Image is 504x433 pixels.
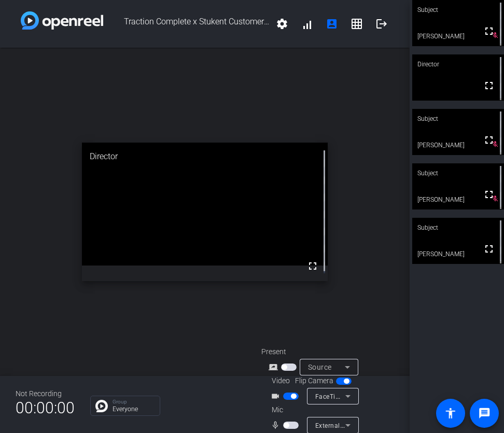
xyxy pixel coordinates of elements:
[444,407,457,420] mat-icon: accessibility
[412,54,504,74] div: Director
[261,346,365,357] div: Present
[276,18,288,30] mat-icon: settings
[315,392,449,400] span: FaceTime HD Camera (Built-in) (05ac:8514)
[16,395,75,421] span: 00:00:00
[478,407,491,420] mat-icon: message
[306,260,319,272] mat-icon: fullscreen
[483,243,495,255] mat-icon: fullscreen
[16,388,75,399] div: Not Recording
[113,399,155,404] p: Group
[483,188,495,201] mat-icon: fullscreen
[375,18,388,30] mat-icon: logout
[113,406,155,412] p: Everyone
[295,11,319,36] button: signal_cellular_alt
[95,400,108,412] img: Chat Icon
[261,404,365,415] div: Mic
[483,79,495,92] mat-icon: fullscreen
[271,419,283,431] mat-icon: mic_none
[351,18,363,30] mat-icon: grid_on
[271,390,283,402] mat-icon: videocam_outline
[82,143,328,171] div: Director
[21,11,103,30] img: white-gradient.svg
[272,375,290,386] span: Video
[269,361,281,373] mat-icon: screen_share_outline
[103,11,270,36] span: Traction Complete x Stukent Customer Story Remote - [PERSON_NAME][EMAIL_ADDRESS][PERSON_NAME][DOM...
[483,25,495,37] mat-icon: fullscreen
[315,421,405,429] span: External Microphone (Built-in)
[308,363,332,371] span: Source
[295,375,333,386] span: Flip Camera
[412,109,504,129] div: Subject
[412,163,504,183] div: Subject
[483,134,495,146] mat-icon: fullscreen
[412,218,504,238] div: Subject
[326,18,338,30] mat-icon: account_box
